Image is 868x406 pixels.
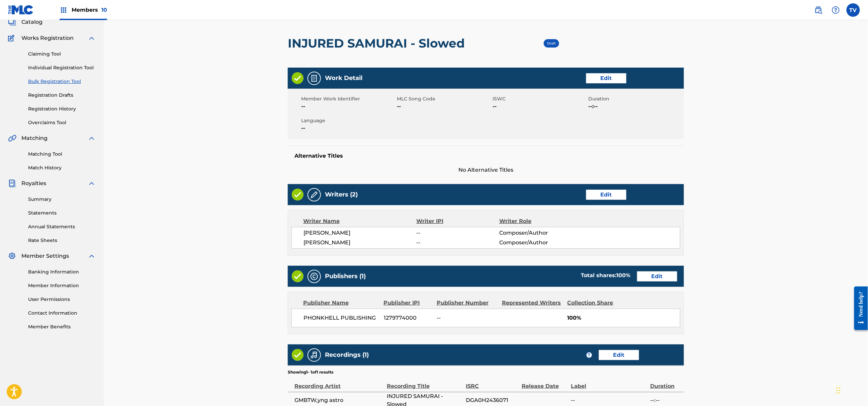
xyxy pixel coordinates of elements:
[21,252,69,260] span: Member Settings
[835,374,868,406] iframe: Chat Widget
[832,6,840,14] img: help
[812,3,825,17] a: Public Search
[21,34,74,42] span: Works Registration
[837,381,841,401] div: Ziehen
[28,151,96,158] a: Matching Tool
[829,3,843,17] div: Help
[310,191,318,199] img: Writers
[568,299,624,307] div: Collection Share
[325,191,358,198] h5: Writers (2)
[294,153,677,159] h5: Alternative Titles
[28,78,96,85] a: Bulk Registration Tool
[28,51,96,58] a: Claiming Tool
[21,134,48,142] span: Matching
[586,73,626,83] a: Edit
[397,95,491,102] span: MLC Song Code
[616,272,630,278] span: 100 %
[292,189,303,200] img: Valid
[397,102,491,110] span: --
[303,299,378,307] div: Publisher Name
[499,217,575,225] div: Writer Role
[310,74,318,82] img: Work Detail
[835,374,868,406] div: Chat-Widget
[437,299,497,307] div: Publisher Number
[292,349,303,361] img: Valid
[28,310,96,317] a: Contact Information
[8,179,16,187] img: Royalties
[466,375,518,390] div: ISRC
[88,252,96,260] img: expand
[28,268,96,275] a: Banking Information
[303,229,417,237] span: [PERSON_NAME]
[60,6,68,14] img: Top Rightsholders
[8,252,16,260] img: Member Settings
[384,314,432,322] span: 1279774000
[586,190,626,200] a: Edit
[325,351,369,359] h5: Recordings (1)
[493,95,587,102] span: ISWC
[383,299,432,307] div: Publisher IPI
[493,102,587,110] span: --
[325,74,362,82] h5: Work Detail
[303,239,417,247] span: [PERSON_NAME]
[28,64,96,71] a: Individual Registration Tool
[571,396,647,404] span: --
[437,314,497,322] span: --
[294,375,383,390] div: Recording Artist
[288,166,684,174] span: No Alternative Titles
[101,7,107,13] span: 10
[28,237,96,244] a: Rate Sheets
[303,217,416,225] div: Writer Name
[814,6,822,14] img: search
[21,179,46,187] span: Royalties
[310,272,318,280] img: Publishers
[499,239,575,247] span: Composer/Author
[301,124,395,132] span: --
[310,351,318,359] img: Recordings
[571,375,647,390] div: Label
[8,5,34,15] img: MLC Logo
[294,396,383,404] span: GMBTW,yng astro
[303,314,379,322] span: PHONKHELL PUBLISHING
[21,18,42,26] span: Catalog
[288,36,468,51] h2: INJURED SAMURAI - Slowed
[547,41,556,46] span: Draft
[72,6,107,14] span: Members
[417,229,500,237] span: --
[28,210,96,217] a: Statements
[301,117,395,124] span: Language
[325,272,366,280] h5: Publishers (1)
[28,323,96,330] a: Member Benefits
[88,134,96,142] img: expand
[8,18,16,26] img: Catalog
[28,196,96,203] a: Summary
[301,102,395,110] span: --
[28,92,96,99] a: Registration Drafts
[387,375,463,390] div: Recording Title
[292,270,303,282] img: Valid
[28,119,96,126] a: Overclaims Tool
[28,105,96,112] a: Registration History
[292,72,303,84] img: Valid
[587,352,592,358] span: ?
[581,271,630,279] div: Total shares:
[88,179,96,187] img: expand
[588,102,682,110] span: --:--
[466,396,518,404] span: DGA0H2436071
[88,34,96,42] img: expand
[599,350,639,360] a: Edit
[416,217,499,225] div: Writer IPI
[28,282,96,289] a: Member Information
[847,3,860,17] div: User Menu
[8,34,17,42] img: Works Registration
[8,134,16,142] img: Matching
[499,229,575,237] span: Composer/Author
[28,223,96,230] a: Annual Statements
[849,281,868,335] iframe: Resource Center
[650,375,681,390] div: Duration
[417,239,500,247] span: --
[28,296,96,303] a: User Permissions
[28,164,96,171] a: Match History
